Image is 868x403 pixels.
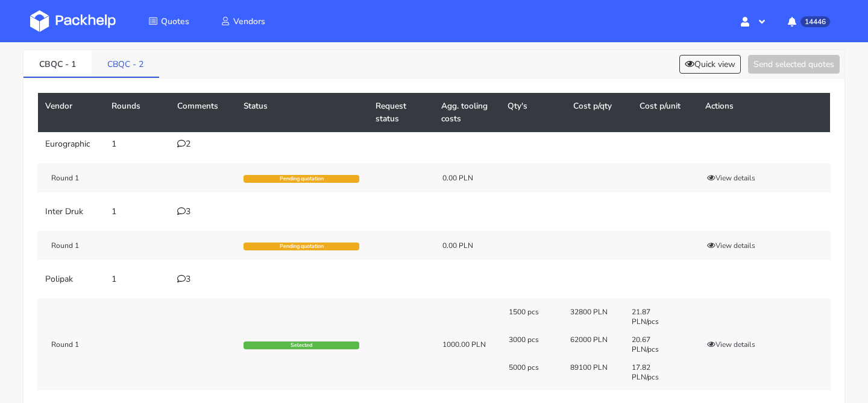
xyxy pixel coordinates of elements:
[161,16,189,27] span: Quotes
[244,243,359,251] div: Pending quotation
[38,93,104,132] th: Vendor
[442,173,492,183] div: 0.00 PLN
[177,274,229,284] div: 3
[177,207,229,217] div: 3
[679,55,741,74] button: Quick view
[37,241,169,250] div: Round 1
[236,93,368,132] th: Status
[623,335,685,354] div: 20.67 PLN/pcs
[500,363,562,382] div: 5000 pcs
[104,132,171,156] td: 1
[24,50,92,77] a: CBQC - 1
[368,93,435,132] th: Request status
[104,267,171,291] td: 1
[623,363,685,382] div: 17.82 PLN/pcs
[244,175,359,183] div: Pending quotation
[38,93,830,398] table: CBQC - 1
[38,267,104,291] td: Polipak
[566,93,632,132] th: Cost p/qty
[177,139,229,149] div: 2
[92,50,159,77] a: CBQC - 2
[170,93,236,132] th: Comments
[38,132,104,156] td: Eurographic
[500,335,562,354] div: 3000 pcs
[30,10,116,32] img: Dashboard
[442,241,492,250] div: 0.00 PLN
[104,200,171,224] td: 1
[38,200,104,224] td: Inter Druk
[37,340,169,349] div: Round 1
[500,307,562,326] div: 1500 pcs
[800,16,830,27] span: 14446
[748,55,840,74] button: Send selected quotes
[233,16,265,27] span: Vendors
[562,307,623,326] div: 32800 PLN
[702,240,761,252] button: View details
[562,335,623,354] div: 62000 PLN
[562,363,623,382] div: 89100 PLN
[244,341,359,350] div: Selected
[206,10,280,32] a: Vendors
[778,10,838,32] button: 14446
[632,93,699,132] th: Cost p/unit
[134,10,204,32] a: Quotes
[702,172,761,184] button: View details
[500,93,567,132] th: Qty's
[104,93,171,132] th: Rounds
[434,93,500,132] th: Agg. tooling costs
[698,93,830,132] th: Actions
[442,340,492,349] div: 1000.00 PLN
[623,307,685,326] div: 21.87 PLN/pcs
[702,338,761,351] button: View details
[37,173,169,183] div: Round 1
